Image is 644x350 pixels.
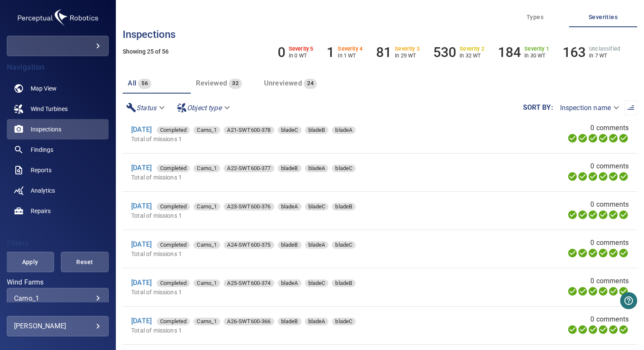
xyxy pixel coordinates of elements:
[193,203,220,211] div: Carno_1
[589,52,620,59] p: in 7 WT
[31,84,57,93] span: Map View
[72,257,98,267] span: Reset
[131,240,152,248] a: [DATE]
[618,324,629,335] svg: Classification 100%
[278,126,302,134] div: bladeC
[278,318,302,325] div: bladeB
[608,171,618,182] svg: Matching 100%
[598,324,608,335] svg: ML Processing 100%
[304,79,317,88] span: 24
[224,241,274,249] span: A24-SWT600-375
[332,279,356,287] span: bladeB
[578,171,588,182] svg: Data Formatted 100%
[7,78,109,99] a: map noActive
[157,317,190,326] span: Completed
[7,160,109,180] a: reports noActive
[131,211,463,220] p: Total of missions 1
[567,171,578,182] svg: Uploading 100%
[138,79,151,88] span: 56
[598,133,608,143] svg: ML Processing 100%
[157,165,190,172] div: Completed
[157,241,190,249] div: Completed
[395,46,420,52] h6: Severity 3
[618,171,629,182] svg: Classification 100%
[598,171,608,182] svg: ML Processing 100%
[278,202,302,211] span: bladeA
[224,126,274,134] div: A21-SWT600-378
[523,104,553,111] label: Sort by :
[131,288,463,296] p: Total of missions 1
[305,279,329,287] span: bladeC
[578,286,588,296] svg: Data Formatted 100%
[608,210,618,220] svg: Matching 100%
[278,241,302,249] span: bladeB
[332,164,356,173] span: bladeC
[278,203,302,211] div: bladeA
[131,250,463,258] p: Total of missions 1
[588,210,598,220] svg: Selecting 100%
[278,165,302,172] div: bladeB
[460,46,484,52] h6: Severity 2
[289,46,313,52] h6: Severity 5
[498,44,521,60] h6: 184
[332,241,356,249] span: bladeC
[624,100,637,115] button: Sort list from oldest to newest
[7,180,109,201] a: analytics noActive
[31,207,51,215] span: Repairs
[332,241,356,249] div: bladeC
[278,44,285,60] h6: 0
[578,210,588,220] svg: Data Formatted 100%
[7,139,109,160] a: findings noActive
[618,286,629,296] svg: Classification 100%
[131,317,152,325] a: [DATE]
[305,165,329,172] div: bladeA
[305,241,329,249] span: bladeA
[229,79,242,88] span: 32
[524,52,549,59] p: in 30 WT
[224,318,274,325] div: A26-SWT600-366
[567,210,578,220] svg: Uploading 100%
[131,202,152,210] a: [DATE]
[193,279,220,287] span: Carno_1
[590,238,629,248] span: 0 comments
[598,210,608,220] svg: ML Processing 100%
[7,63,109,71] h4: Navigation
[157,241,190,249] span: Completed
[305,164,329,173] span: bladeA
[327,44,362,60] li: Severity 4
[618,248,629,258] svg: Classification 100%
[338,46,362,52] h6: Severity 4
[608,133,618,143] svg: Matching 100%
[305,317,329,326] span: bladeA
[131,279,152,287] a: [DATE]
[567,324,578,335] svg: Uploading 100%
[332,279,356,287] div: bladeB
[31,186,55,195] span: Analytics
[524,46,549,52] h6: Severity 1
[553,100,624,115] div: Inspection name
[6,252,54,272] button: Apply
[264,79,302,87] span: Unreviewed
[224,202,274,211] span: A23-SWT600-376
[563,44,586,60] h6: 163
[196,79,227,87] span: Reviewed
[305,126,329,134] span: bladeB
[305,318,329,325] div: bladeA
[14,319,101,333] div: [PERSON_NAME]
[17,257,43,267] span: Apply
[224,203,274,211] div: A23-SWT600-376
[332,126,356,134] div: bladeA
[193,202,220,211] span: Carno_1
[224,317,274,326] span: A26-SWT600-366
[193,165,220,172] div: Carno_1
[578,248,588,258] svg: Data Formatted 100%
[224,279,274,287] div: A25-SWT600-374
[598,248,608,258] svg: ML Processing 100%
[224,279,274,287] span: A25-SWT600-374
[7,201,109,221] a: repairs noActive
[131,125,152,134] a: [DATE]
[376,44,391,60] h6: 81
[574,12,632,23] span: Severities
[157,318,190,325] div: Completed
[157,203,190,211] div: Completed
